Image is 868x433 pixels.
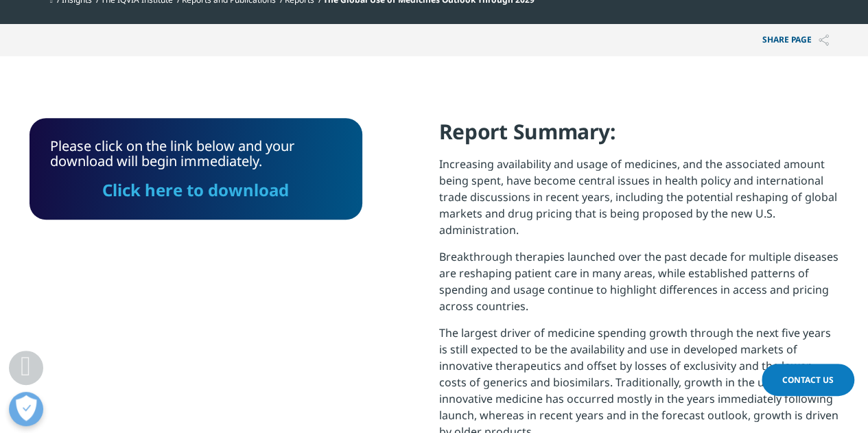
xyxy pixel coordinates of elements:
span: Contact Us [782,374,834,386]
a: Click here to download [102,178,289,201]
img: Share PAGE [819,34,829,46]
p: Share PAGE [752,24,839,56]
h4: Report Summary: [439,118,839,156]
p: Breakthrough therapies launched over the past decade for multiple diseases are reshaping patient ... [439,248,839,325]
div: Please click on the link below and your download will begin immediately. [50,139,342,199]
button: Share PAGEShare PAGE [752,24,839,56]
a: Contact Us [762,364,854,396]
p: Increasing availability and usage of medicines, and the associated amount being spent, have becom... [439,156,839,248]
button: Open Preferences [9,392,43,426]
